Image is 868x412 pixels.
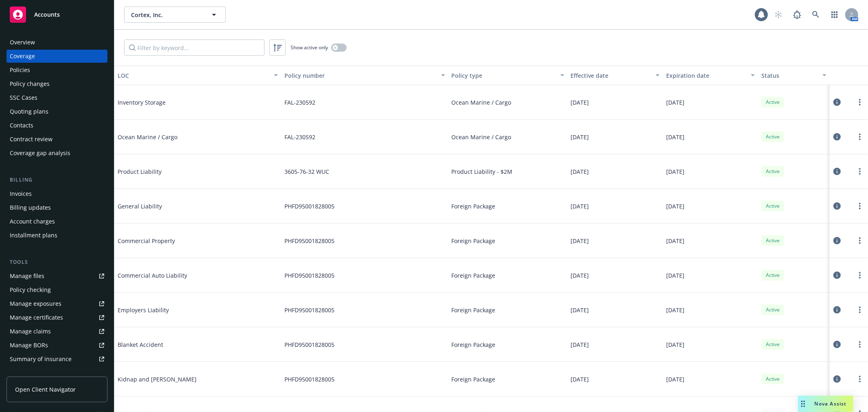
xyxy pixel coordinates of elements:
[7,187,107,200] a: Invoices
[284,271,335,280] span: PHFD95001828005
[7,133,107,146] a: Contract review
[666,375,684,384] span: [DATE]
[448,66,568,85] button: Policy type
[666,237,684,245] span: [DATE]
[571,375,589,384] span: [DATE]
[7,119,107,132] a: Contacts
[10,229,57,242] div: Installment plans
[855,201,865,211] a: more
[34,11,60,18] span: Accounts
[10,91,37,104] div: SSC Cases
[131,11,201,19] span: Cortex, Inc.
[10,50,35,63] div: Coverage
[7,325,107,338] a: Manage claims
[10,36,35,49] div: Overview
[568,66,663,85] button: Effective date
[765,341,781,348] span: Active
[571,202,589,210] span: [DATE]
[663,66,758,85] button: Expiration date
[855,97,865,107] a: more
[7,50,107,63] a: Coverage
[10,133,52,146] div: Contract review
[452,71,555,80] div: Policy type
[571,71,651,80] div: Effective date
[284,202,335,210] span: PHFD95001828005
[815,400,847,407] span: Nova Assist
[10,64,30,77] div: Policies
[571,306,589,314] span: [DATE]
[10,201,51,214] div: Billing updates
[284,375,335,384] span: PHFD95001828005
[855,374,865,384] a: more
[452,306,496,314] span: Foreign Package
[571,271,589,280] span: [DATE]
[666,340,684,349] span: [DATE]
[7,91,107,104] a: SSC Cases
[855,340,865,349] a: more
[571,340,589,349] span: [DATE]
[284,133,315,141] span: FAL-230592
[7,3,107,26] a: Accounts
[118,133,240,141] span: Ocean Marine / Cargo
[855,270,865,280] a: more
[7,283,107,296] a: Policy checking
[284,306,335,314] span: PHFD95001828005
[10,353,72,366] div: Summary of insurance
[666,271,684,280] span: [DATE]
[10,215,55,228] div: Account charges
[10,119,33,132] div: Contacts
[7,339,107,352] a: Manage BORs
[855,305,865,315] a: more
[765,168,781,175] span: Active
[571,167,589,176] span: [DATE]
[7,105,107,118] a: Quoting plans
[7,297,107,310] a: Manage exposures
[118,167,240,176] span: Product Liability
[452,375,496,384] span: Foreign Package
[571,237,589,245] span: [DATE]
[452,237,496,245] span: Foreign Package
[7,270,107,283] a: Manage files
[7,77,107,90] a: Policy changes
[452,98,512,107] span: Ocean Marine / Cargo
[765,99,781,106] span: Active
[765,237,781,244] span: Active
[571,133,589,141] span: [DATE]
[114,66,281,85] button: LOC
[284,98,315,107] span: FAL-230592
[666,71,746,80] div: Expiration date
[10,325,51,338] div: Manage claims
[118,71,269,80] div: LOC
[765,272,781,279] span: Active
[452,340,496,349] span: Foreign Package
[7,366,107,379] a: Policy AI ingestions
[10,339,48,352] div: Manage BORs
[281,66,448,85] button: Policy number
[10,366,62,379] div: Policy AI ingestions
[7,36,107,49] a: Overview
[826,7,843,23] a: Switch app
[452,133,512,141] span: Ocean Marine / Cargo
[7,353,107,366] a: Summary of insurance
[765,375,781,383] span: Active
[452,167,513,176] span: Product Liability - $2M
[10,187,32,200] div: Invoices
[452,271,496,280] span: Foreign Package
[118,271,240,280] span: Commercial Auto Liability
[284,167,329,176] span: 3605-76-32 WUC
[7,147,107,160] a: Coverage gap analysis
[7,176,107,184] div: Billing
[10,297,61,310] div: Manage exposures
[118,375,240,384] span: Kidnap and [PERSON_NAME]
[284,237,335,245] span: PHFD95001828005
[10,147,70,160] div: Coverage gap analysis
[808,7,824,23] a: Search
[118,98,240,107] span: Inventory Storage
[855,236,865,245] a: more
[7,215,107,228] a: Account charges
[118,202,240,210] span: General Liability
[770,7,787,23] a: Start snowing
[7,64,107,77] a: Policies
[10,283,51,296] div: Policy checking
